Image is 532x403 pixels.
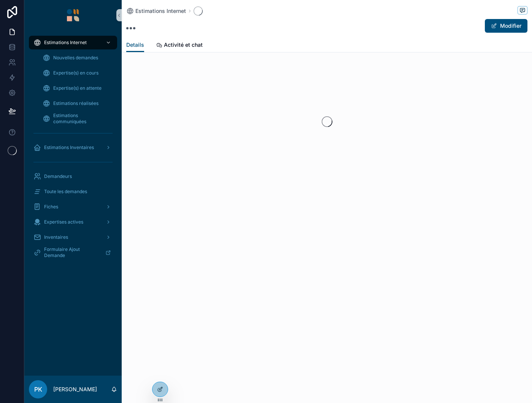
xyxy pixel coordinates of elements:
div: scrollable content [24,30,122,269]
a: Toute les demandes [29,185,117,198]
a: Expertise(s) en cours [38,66,117,80]
span: Nouvelles demandes [53,55,98,61]
a: Activité et chat [156,38,203,53]
span: Activité et chat [164,41,203,49]
a: Nouvelles demandes [38,51,117,65]
span: Formulaire Ajout Demande [44,246,99,259]
a: Inventaires [29,230,117,244]
span: Estimations Internet [135,7,186,15]
span: Toute les demandes [44,189,87,195]
a: Estimations Inventaires [29,141,117,154]
a: Expertise(s) en attente [38,81,117,95]
a: Estimations Internet [29,36,117,49]
span: Estimations Inventaires [44,144,94,151]
span: Estimations réalisées [53,100,98,106]
span: PK [34,385,42,394]
span: Expertise(s) en attente [53,85,102,91]
img: App logo [67,9,79,21]
a: Expertises actives [29,215,117,229]
span: Fiches [44,204,58,210]
span: Estimations Internet [44,40,87,46]
a: Details [126,38,144,52]
span: Inventaires [44,234,68,240]
a: Formulaire Ajout Demande [29,246,117,259]
a: Fiches [29,200,117,214]
a: Estimations Internet [126,7,186,15]
button: Modifier [485,19,527,33]
span: Details [126,41,144,49]
a: Estimations communiquées [38,112,117,125]
span: Demandeurs [44,173,72,179]
span: Expertise(s) en cours [53,70,98,76]
span: Estimations communiquées [53,113,110,125]
a: Demandeurs [29,170,117,183]
span: Expertises actives [44,219,83,225]
p: [PERSON_NAME] [53,386,97,393]
a: Estimations réalisées [38,97,117,110]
